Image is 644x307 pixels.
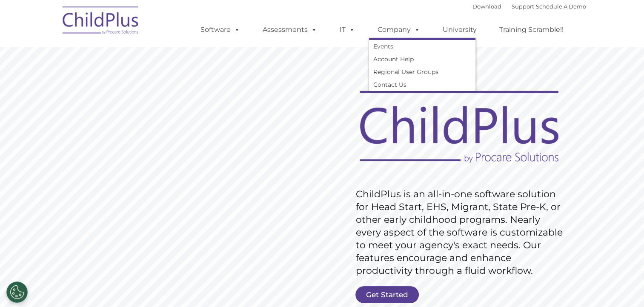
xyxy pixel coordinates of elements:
[491,21,572,38] a: Training Scramble!!
[6,281,28,303] button: Cookies Settings
[472,3,586,10] font: |
[512,3,534,10] a: Support
[369,40,475,53] a: Events
[369,53,475,65] a: Account Help
[58,0,143,43] img: ChildPlus by Procare Solutions
[369,65,475,78] a: Regional User Groups
[472,3,501,10] a: Download
[369,21,429,38] a: Company
[355,286,419,303] a: Get Started
[254,21,326,38] a: Assessments
[536,3,586,10] a: Schedule A Demo
[434,21,485,38] a: University
[369,78,475,91] a: Contact Us
[331,21,364,38] a: IT
[356,188,567,277] rs-layer: ChildPlus is an all-in-one software solution for Head Start, EHS, Migrant, State Pre-K, or other ...
[192,21,249,38] a: Software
